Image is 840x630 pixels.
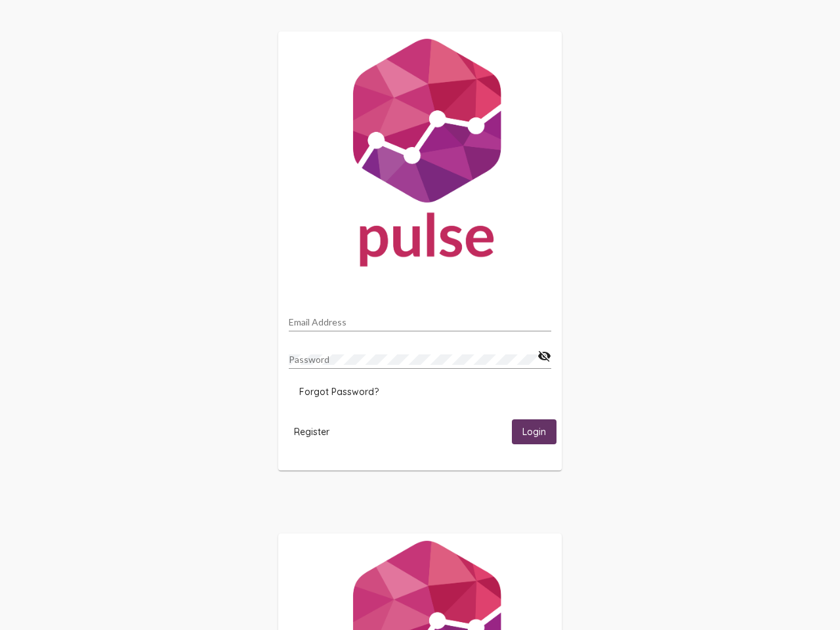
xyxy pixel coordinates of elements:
img: Pulse For Good Logo [278,31,562,280]
span: Login [522,427,546,438]
mat-icon: visibility_off [537,348,551,364]
button: Forgot Password? [289,380,389,404]
button: Login [512,419,556,444]
span: Forgot Password? [299,386,379,398]
span: Register [294,426,329,438]
button: Register [283,419,340,444]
